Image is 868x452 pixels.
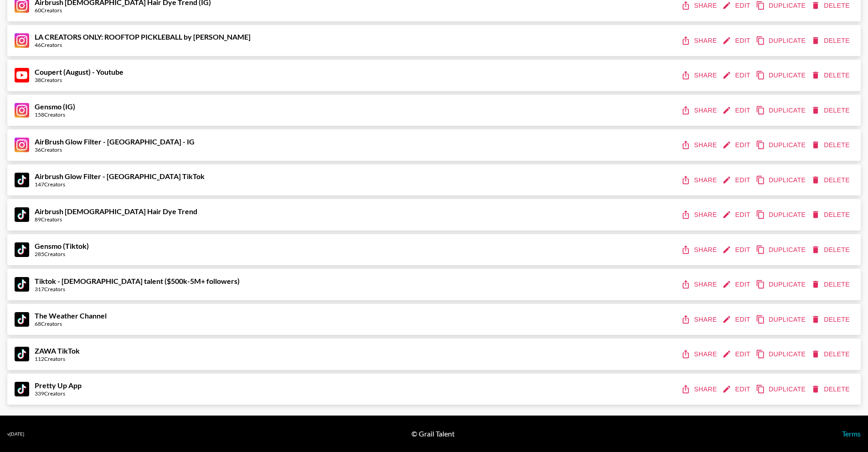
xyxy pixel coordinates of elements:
div: 60 Creators [35,7,211,14]
strong: AirBrush Glow Filter - [GEOGRAPHIC_DATA] - IG [35,137,195,146]
strong: Tiktok - [DEMOGRAPHIC_DATA] talent ($500k-5M+ followers) [35,277,240,285]
button: edit [720,172,754,189]
button: edit [720,102,754,119]
button: duplicate [754,67,809,84]
button: duplicate [754,206,809,223]
button: edit [720,241,754,258]
button: delete [809,137,853,154]
button: share [679,137,720,154]
button: share [679,102,720,119]
button: duplicate [754,346,809,363]
button: share [679,276,720,293]
strong: Gensmo (Tiktok) [35,241,89,250]
div: 147 Creators [35,181,205,188]
div: 89 Creators [35,216,197,223]
strong: Pretty Up App [35,381,82,390]
button: edit [720,381,754,398]
div: 68 Creators [35,320,107,327]
img: TikTok [15,347,29,361]
div: 112 Creators [35,355,80,362]
button: edit [720,137,754,154]
button: delete [809,311,853,328]
button: delete [809,172,853,189]
button: edit [720,206,754,223]
strong: The Weather Channel [35,311,107,320]
img: Instagram [15,103,29,118]
img: TikTok [15,382,29,396]
strong: Airbrush Glow Filter - [GEOGRAPHIC_DATA] TikTok [35,172,205,180]
button: duplicate [754,311,809,328]
button: share [679,381,720,398]
strong: LA CREATORS ONLY: ROOFTOP PICKLEBALL by [PERSON_NAME] [35,32,251,41]
button: duplicate [754,241,809,258]
button: delete [809,206,853,223]
button: edit [720,276,754,293]
strong: Coupert (August) - Youtube [35,67,123,76]
button: share [679,32,720,49]
button: share [679,346,720,363]
div: 46 Creators [35,41,251,48]
button: duplicate [754,172,809,189]
div: 38 Creators [35,77,123,83]
strong: Gensmo (IG) [35,102,75,111]
img: TikTok [15,277,29,292]
button: share [679,172,720,189]
button: delete [809,241,853,258]
img: TikTok [15,312,29,327]
button: delete [809,67,853,84]
button: delete [809,276,853,293]
button: share [679,206,720,223]
button: delete [809,381,853,398]
button: duplicate [754,32,809,49]
button: share [679,311,720,328]
strong: ZAWA TikTok [35,346,80,355]
button: duplicate [754,102,809,119]
div: v [DATE] [7,431,24,437]
div: 158 Creators [35,111,75,118]
button: duplicate [754,137,809,154]
button: edit [720,346,754,363]
button: duplicate [754,381,809,398]
div: © Grail Talent [411,429,455,438]
a: Terms [842,429,861,438]
div: 339 Creators [35,390,82,397]
button: edit [720,311,754,328]
img: TikTok [15,173,29,187]
div: 36 Creators [35,146,195,153]
button: delete [809,32,853,49]
img: TikTok [15,242,29,257]
button: duplicate [754,276,809,293]
strong: Airbrush [DEMOGRAPHIC_DATA] Hair Dye Trend [35,207,197,216]
button: share [679,67,720,84]
div: 317 Creators [35,286,240,293]
button: delete [809,346,853,363]
img: Instagram [15,138,29,152]
button: edit [720,67,754,84]
button: edit [720,32,754,49]
img: Instagram [15,33,29,48]
button: delete [809,102,853,119]
button: share [679,241,720,258]
img: TikTok [15,207,29,222]
div: 285 Creators [35,251,89,257]
img: YouTube [15,68,29,82]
